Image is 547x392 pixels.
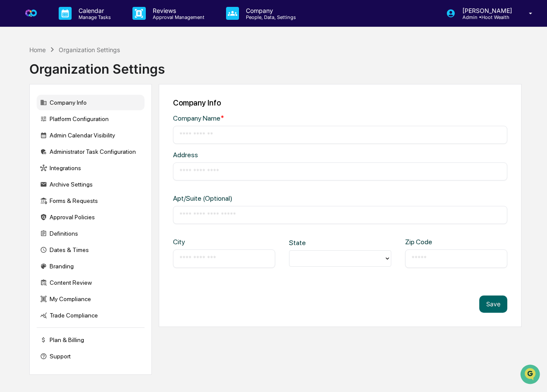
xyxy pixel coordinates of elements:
[29,46,46,53] div: Home
[37,144,145,159] div: Administrator Task Configuration
[9,109,22,123] img: Jack Rasmussen
[59,173,110,188] a: 🗄️Attestations
[239,7,300,14] p: Company
[76,140,94,147] span: [DATE]
[239,14,300,20] p: People, Data, Settings
[37,111,145,127] div: Platform Configuration
[146,14,209,20] p: Approval Management
[72,14,115,20] p: Manage Tasks
[21,3,41,24] img: logo
[17,193,54,201] span: Data Lookup
[37,308,145,323] div: Trade Compliance
[146,7,209,14] p: Reviews
[86,214,104,220] span: Pylon
[173,238,219,246] div: City
[289,239,335,247] div: State
[405,238,451,246] div: Zip Code
[72,140,75,147] span: •
[27,117,70,124] span: [PERSON_NAME]
[147,68,157,79] button: Start new chat
[173,114,324,122] div: Company Name
[9,132,22,146] img: Cameron Burns
[37,193,145,208] div: Forms & Requests
[17,176,56,185] span: Preclearance
[456,14,516,20] p: Admin • Hoot Wealth
[59,46,120,53] div: Organization Settings
[173,98,507,107] div: Company Info
[37,242,145,258] div: Dates & Times
[39,66,141,75] div: Start new chat
[37,177,145,192] div: Archive Settings
[17,141,24,148] img: 1746055101610-c473b297-6a78-478c-a979-82029cc54cd1
[37,128,145,143] div: Admin Calendar Visibility
[5,189,58,205] a: 🔎Data Lookup
[456,7,516,14] p: [PERSON_NAME]
[5,173,59,188] a: 🖐️Preclearance
[9,193,16,200] div: 🔎
[37,209,145,225] div: Approval Policies
[37,258,145,274] div: Branding
[29,54,165,77] div: Organization Settings
[9,177,16,184] div: 🖐️
[37,291,145,307] div: My Compliance
[173,151,324,159] div: Address
[61,213,104,220] a: Powered byPylon
[72,7,115,14] p: Calendar
[76,117,94,124] span: [DATE]
[71,176,107,185] span: Attestations
[37,348,145,364] div: Support
[37,332,145,348] div: Plan & Billing
[9,66,24,81] img: 1746055101610-c473b297-6a78-478c-a979-82029cc54cd1
[37,160,145,176] div: Integrations
[519,364,543,387] iframe: Open customer support
[72,117,75,124] span: •
[63,177,69,184] div: 🗄️
[9,18,157,32] p: How can we help?
[37,95,145,110] div: Company Info
[37,275,145,290] div: Content Review
[9,96,58,103] div: Past conversations
[37,226,145,241] div: Definitions
[17,118,24,124] img: 1746055101610-c473b297-6a78-478c-a979-82029cc54cd1
[39,75,119,81] div: We're available if you need us!
[479,296,507,313] button: Save
[27,140,70,147] span: [PERSON_NAME]
[134,94,157,104] button: See all
[173,194,324,202] div: Apt/Suite (Optional)
[18,66,34,81] img: 8933085812038_c878075ebb4cc5468115_72.jpg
